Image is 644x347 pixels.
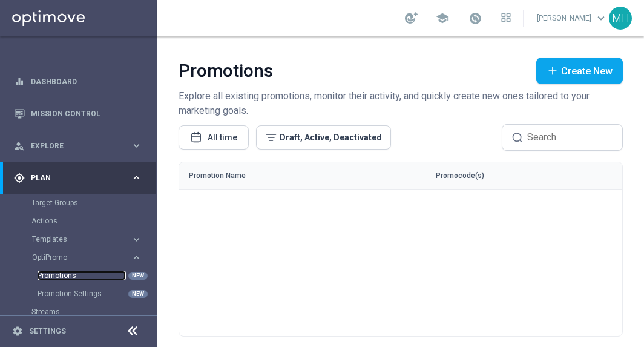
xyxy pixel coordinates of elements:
button: OptiPromo keyboard_arrow_right [31,253,143,262]
div: Dashboard [14,65,142,97]
i: equalizer [14,76,25,87]
button: equalizer Dashboard [13,77,143,87]
i: keyboard_arrow_right [131,234,142,245]
span: school [436,12,449,25]
a: Target Groups [31,198,126,208]
button: Mission Control [13,109,143,119]
a: Dashboard [31,65,142,97]
div: OptiPromo [32,254,131,261]
div: MH [609,7,632,30]
a: Promotion Settings [38,289,126,299]
a: Streams [31,307,126,317]
span: OptiPromo [32,254,119,261]
div: Templates [31,230,156,248]
i: person_search [14,140,25,151]
div: Templates [32,236,131,243]
button: gps_fixed Plan keyboard_arrow_right [13,173,143,183]
div: Draft, Active, Deactivated [280,131,382,144]
div: Promotions [38,266,156,285]
i: keyboard_arrow_right [131,252,142,263]
div: Promotion Settings [38,285,156,303]
h1: Promotions [179,59,273,82]
div: Mission Control [14,97,142,130]
button: Templates keyboard_arrow_right [31,234,143,244]
div: Actions [31,212,156,230]
i: keyboard_arrow_right [131,172,142,183]
i: keyboard_arrow_right [131,140,142,151]
input: Search [527,130,613,145]
div: NEW [128,290,148,298]
button: Create New [536,58,623,84]
button: All time [179,125,249,150]
span: Promotion Name [189,171,246,180]
span: Promocode(s) [436,171,484,180]
a: Actions [31,216,126,226]
div: NEW [128,272,148,280]
button: person_search Explore keyboard_arrow_right [13,141,143,151]
div: Streams [31,303,156,321]
span: Plan [31,174,131,182]
div: Explore [14,140,131,151]
i: settings [12,326,23,337]
p: Explore all existing promotions, monitor their activity, and quickly create new ones tailored to ... [179,89,623,118]
a: [PERSON_NAME]keyboard_arrow_down [536,9,609,27]
div: Plan [14,173,131,183]
a: Promotions [38,271,126,280]
div: Target Groups [31,194,156,212]
i: gps_fixed [14,173,25,183]
a: Settings [29,328,66,335]
a: Mission Control [31,97,142,130]
button: Draft, Active, Deactivated [256,125,391,150]
span: Templates [32,236,119,243]
div: OptiPromo [31,248,156,303]
span: keyboard_arrow_down [594,12,608,25]
span: Explore [31,142,131,150]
